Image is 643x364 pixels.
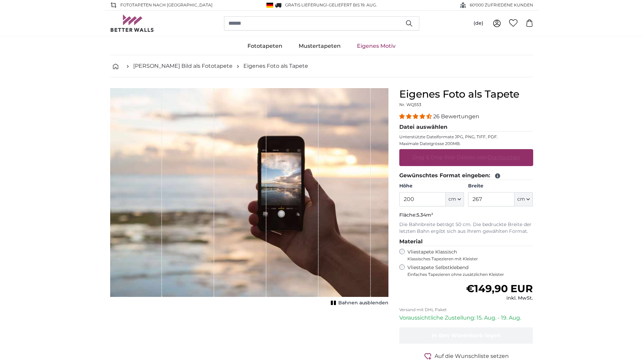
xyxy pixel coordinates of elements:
div: 1 of 1 [110,88,388,308]
button: cm [515,192,533,206]
a: Mustertapeten [290,37,349,55]
img: Betterwalls [110,15,154,32]
span: - [327,2,377,7]
a: Eigenes Foto als Tapete [243,62,308,70]
button: cm [446,192,464,206]
button: (de) [468,17,489,29]
label: Vliestapete Selbstklebend [407,264,533,277]
p: Die Bahnbreite beträgt 50 cm. Die bedruckte Breite der letzten Bahn ergibt sich aus Ihrem gewählt... [399,221,533,235]
legend: Material [399,238,533,246]
label: Höhe [399,183,464,189]
legend: Datei auswählen [399,123,533,132]
p: Unterstützte Dateiformate JPG, PNG, TIFF, PDF. [399,134,533,140]
span: cm [448,196,456,203]
button: Auf die Wunschliste setzen [399,352,533,360]
a: [PERSON_NAME] Bild als Fototapete [133,62,233,70]
p: Maximale Dateigrösse 200MB. [399,141,533,146]
span: 5.34m² [417,212,433,218]
nav: breadcrumbs [110,55,533,77]
span: 60'000 ZUFRIEDENE KUNDEN [470,2,533,8]
p: Fläche: [399,212,533,219]
span: In den Warenkorb legen [431,332,501,339]
span: GRATIS Lieferung! [285,2,327,7]
button: In den Warenkorb legen [399,327,533,344]
span: Klassisches Tapezieren mit Kleister [407,256,527,262]
span: 4.54 stars [399,113,433,120]
span: 26 Bewertungen [433,113,479,120]
legend: Gewünschtes Format eingeben: [399,171,533,180]
span: Geliefert bis 19. Aug. [329,2,377,7]
label: Breite [468,183,533,189]
div: inkl. MwSt. [466,295,533,302]
img: Deutschland [266,3,273,8]
a: Eigenes Motiv [349,37,404,55]
span: Bahnen ausblenden [338,300,388,306]
p: Versand mit DHL Paket [399,307,533,312]
span: cm [517,196,525,203]
p: Voraussichtliche Zustellung: 15. Aug. - 19. Aug. [399,314,533,322]
span: €149,90 EUR [466,282,533,295]
span: Auf die Wunschliste setzen [435,352,509,360]
span: Einfaches Tapezieren ohne zusätzlichen Kleister [407,272,533,277]
label: Vliestapete Klassisch [407,249,527,262]
span: Nr. WQ553 [399,102,421,107]
span: Fototapeten nach [GEOGRAPHIC_DATA] [120,2,213,8]
h1: Eigenes Foto als Tapete [399,88,533,100]
button: Bahnen ausblenden [329,298,388,308]
a: Fototapeten [239,37,290,55]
